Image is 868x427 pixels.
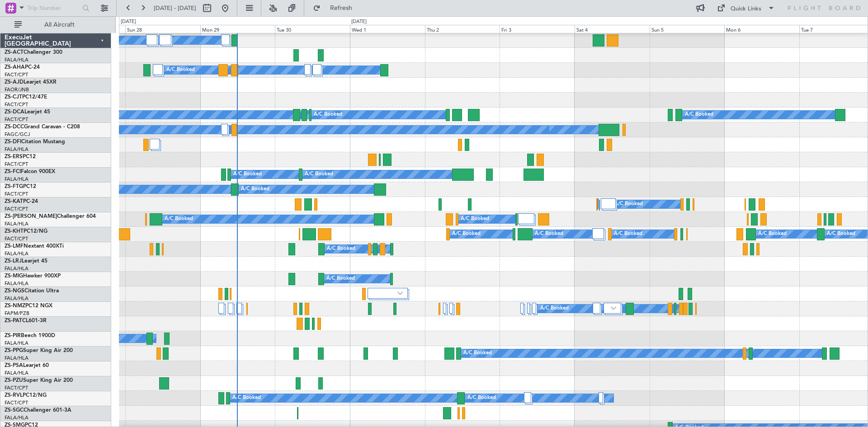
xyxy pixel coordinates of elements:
input: Trip Number [28,1,80,15]
span: ZS-KAT [5,199,23,204]
a: FACT/CPT [5,235,28,242]
span: ZS-PIR [5,333,21,338]
span: ZS-LRJ [5,258,22,264]
a: ZS-MIGHawker 900XP [5,273,61,279]
a: ZS-NGSCitation Ultra [5,288,59,294]
span: ZS-ACT [5,50,24,55]
div: A/C Booked [614,227,642,241]
a: FALA/HLA [5,176,28,183]
span: Refresh [322,5,360,11]
a: FACT/CPT [5,71,28,78]
div: A/C Booked [540,302,569,315]
img: arrow-gray.svg [611,306,616,310]
span: ZS-AJD [5,80,24,85]
div: [DATE] [121,18,136,26]
span: ZS-PSA [5,363,23,368]
button: Quick Links [712,1,779,15]
span: [DATE] - [DATE] [154,4,196,12]
a: ZS-PZUSuper King Air 200 [5,378,73,383]
div: A/C Booked [241,183,269,196]
a: ZS-NMZPC12 NGX [5,303,52,309]
div: Tue 30 [275,25,350,33]
a: FACT/CPT [5,206,28,212]
span: ZS-NGS [5,288,24,294]
a: FACT/CPT [5,385,28,391]
a: FACT/CPT [5,116,28,123]
a: FALA/HLA [5,414,28,421]
a: FALA/HLA [5,355,28,361]
a: FALA/HLA [5,265,28,272]
a: ZS-PSALearjet 60 [5,363,49,368]
a: FALA/HLA [5,250,28,257]
div: Fri 3 [500,25,575,33]
a: ZS-FTGPC12 [5,184,36,189]
a: ZS-LRJLearjet 45 [5,258,47,264]
div: A/C Booked [535,227,563,241]
a: FALA/HLA [5,280,28,287]
a: FALA/HLA [5,56,28,63]
a: ZS-DFICitation Mustang [5,139,65,145]
span: All Aircraft [24,22,95,28]
span: ZS-ERS [5,154,23,160]
span: ZS-PPG [5,348,23,353]
a: FALA/HLA [5,295,28,302]
div: A/C Booked [166,63,195,77]
div: A/C Booked [758,227,787,241]
a: ZS-ERSPC12 [5,154,36,160]
a: ZS-AHAPC-24 [5,65,40,70]
a: FACT/CPT [5,101,28,108]
div: A/C Booked [463,347,492,360]
a: ZS-LMFNextant 400XTi [5,244,64,249]
div: A/C Booked [232,391,261,405]
button: Refresh [309,1,363,15]
div: A/C Booked [452,227,481,241]
a: ZS-AJDLearjet 45XR [5,80,57,85]
div: A/C Booked [326,272,355,286]
div: A/C Booked [314,108,342,122]
a: FALA/HLA [5,340,28,347]
a: ZS-KATPC-24 [5,199,38,204]
div: Sun 28 [125,25,200,33]
a: FALA/HLA [5,370,28,376]
div: A/C Booked [827,227,855,241]
div: A/C Booked [165,212,193,226]
a: ZS-SGCChallenger 601-3A [5,408,71,413]
div: A/C Booked [685,108,713,122]
span: ZS-PZU [5,378,23,383]
div: Thu 2 [425,25,500,33]
div: A/C Booked [614,197,643,211]
a: FALA/HLA [5,146,28,153]
a: ZS-PPGSuper King Air 200 [5,348,73,353]
span: ZS-SGC [5,408,24,413]
div: Mon 29 [200,25,275,33]
span: ZS-NMZ [5,303,25,309]
div: Wed 1 [350,25,425,33]
a: ZS-FCIFalcon 900EX [5,169,55,174]
a: FACT/CPT [5,161,28,168]
span: ZS-PAT [5,318,22,324]
a: ZS-DCALearjet 45 [5,109,50,115]
a: FACT/CPT [5,399,28,406]
div: Sun 5 [650,25,725,33]
a: ZS-ACTChallenger 300 [5,50,62,55]
span: ZS-DFI [5,139,21,145]
span: ZS-FCI [5,169,21,174]
a: ZS-PATCL601-3R [5,318,47,324]
a: ZS-DCCGrand Caravan - C208 [5,124,80,130]
a: ZS-PIRBeech 1900D [5,333,55,338]
div: Mon 6 [724,25,799,33]
div: A/C Booked [327,242,355,256]
a: FALA/HLA [5,221,28,227]
div: Quick Links [731,5,761,14]
span: ZS-AHA [5,65,25,70]
span: ZS-CJT [5,94,22,100]
span: ZS-RVL [5,393,23,398]
a: FAPM/PZB [5,310,29,317]
span: ZS-MIG [5,273,23,279]
span: ZS-LMF [5,244,24,249]
a: ZS-CJTPC12/47E [5,94,47,100]
div: A/C Booked [461,212,489,226]
span: ZS-KHT [5,229,24,234]
span: ZS-DCA [5,109,24,115]
div: A/C Booked [233,168,262,181]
